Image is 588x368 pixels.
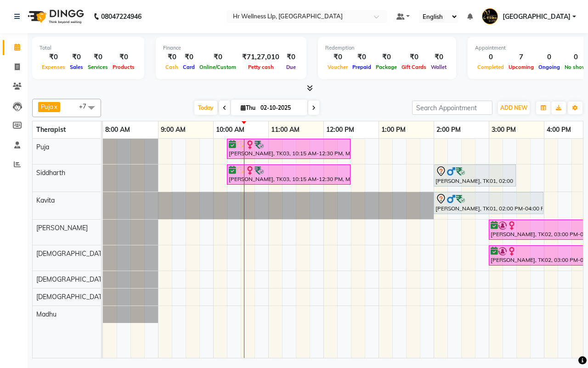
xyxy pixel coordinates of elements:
[399,52,429,62] div: ₹0
[489,123,518,136] a: 3:00 PM
[246,64,276,70] span: Petty cash
[498,102,530,114] button: ADD NEW
[181,64,197,70] span: Card
[475,64,506,70] span: Completed
[53,103,57,110] a: x
[429,52,449,62] div: ₹0
[373,64,399,70] span: Package
[68,52,85,62] div: ₹0
[434,123,463,136] a: 2:00 PM
[325,52,350,62] div: ₹0
[158,123,188,136] a: 9:00 AM
[36,249,131,258] span: [DEMOGRAPHIC_DATA] waitlist
[482,8,498,24] img: Koregaon Park
[163,52,181,62] div: ₹0
[197,64,238,70] span: Online/Custom
[500,104,527,111] span: ADD NEW
[350,52,373,62] div: ₹0
[536,52,562,62] div: 0
[163,64,181,70] span: Cash
[475,52,506,62] div: 0
[40,44,137,52] div: Total
[412,101,492,115] input: Search Appointment
[194,101,217,115] span: Today
[536,64,562,70] span: Ongoing
[228,166,350,183] div: [PERSON_NAME], TK03, 10:15 AM-12:30 PM, Massage 90 Min
[238,104,258,111] span: Thu
[79,102,93,110] span: +7
[36,224,88,232] span: [PERSON_NAME]
[85,52,110,62] div: ₹0
[325,64,350,70] span: Voucher
[373,52,399,62] div: ₹0
[110,52,137,62] div: ₹0
[435,193,543,213] div: [PERSON_NAME], TK01, 02:00 PM-04:00 PM, Massage 90 Min
[269,123,302,136] a: 11:00 AM
[103,123,132,136] a: 8:00 AM
[503,12,571,22] span: [GEOGRAPHIC_DATA]
[101,4,141,29] b: 08047224946
[36,293,136,301] span: [DEMOGRAPHIC_DATA] waitlist 1
[325,44,449,52] div: Redemption
[350,64,373,70] span: Prepaid
[228,140,350,158] div: [PERSON_NAME], TK03, 10:15 AM-12:30 PM, Massage 90 Min
[36,169,65,177] span: Siddharth
[506,52,536,62] div: 7
[41,103,53,110] span: Puja
[214,123,247,136] a: 10:00 AM
[544,123,573,136] a: 4:00 PM
[283,52,299,62] div: ₹0
[435,166,515,185] div: [PERSON_NAME], TK01, 02:00 PM-03:30 PM, Massage 60 Min
[238,52,283,62] div: ₹71,27,010
[399,64,429,70] span: Gift Cards
[324,123,356,136] a: 12:00 PM
[36,275,131,283] span: [DEMOGRAPHIC_DATA] waitlist
[40,64,68,70] span: Expenses
[36,196,55,204] span: Kavita
[36,143,49,151] span: Puja
[163,44,299,52] div: Finance
[110,64,137,70] span: Products
[36,125,66,134] span: Therapist
[85,64,110,70] span: Services
[506,64,536,70] span: Upcoming
[429,64,449,70] span: Wallet
[181,52,197,62] div: ₹0
[284,64,298,70] span: Due
[258,101,304,115] input: 2025-10-02
[23,4,86,29] img: logo
[36,310,57,318] span: Madhu
[197,52,238,62] div: ₹0
[68,64,85,70] span: Sales
[379,123,408,136] a: 1:00 PM
[40,52,68,62] div: ₹0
